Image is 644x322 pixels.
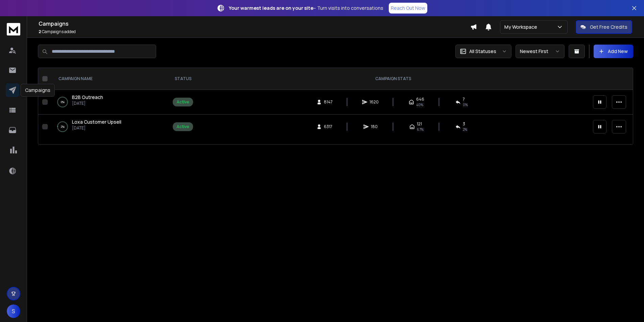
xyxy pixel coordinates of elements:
button: Get Free Credits [576,20,632,34]
img: logo [7,23,20,35]
p: My Workspace [504,24,540,30]
span: 67 % [417,127,424,132]
iframe: Intercom live chat [619,299,636,315]
span: 2 % [463,127,467,132]
div: Active [176,99,189,105]
span: 1620 [369,99,379,105]
button: Add New [594,45,633,58]
span: 40 % [416,102,423,107]
span: 0 % [463,102,468,107]
span: 6317 [324,124,332,129]
th: CAMPAIGN STATS [197,68,589,90]
div: Campaigns [21,84,55,97]
p: All Statuses [469,48,496,55]
td: 0%B2B Outreach[DATE] [50,90,169,115]
a: Reach Out Now [389,3,427,14]
strong: Your warmest leads are on your site [229,5,313,11]
p: [DATE] [72,101,103,106]
a: Loxa Customer Upsell [72,119,121,125]
span: 3 [463,121,465,127]
p: 0 % [61,99,65,105]
span: 7 [463,97,465,102]
p: 2 % [61,123,65,130]
p: Campaigns added [39,29,470,34]
p: Get Free Credits [590,24,627,30]
th: STATUS [169,68,197,90]
span: 8147 [324,99,333,105]
p: – Turn visits into conversations [229,5,383,11]
button: S [7,304,20,318]
span: 2 [39,29,41,34]
p: Reach Out Now [391,5,425,11]
span: 121 [417,121,422,127]
th: CAMPAIGN NAME [50,68,169,90]
div: Active [176,124,189,129]
td: 2%Loxa Customer Upsell[DATE] [50,115,169,139]
span: 180 [371,124,378,129]
a: B2B Outreach [72,94,103,101]
button: Newest First [516,45,565,58]
h1: Campaigns [39,20,470,28]
p: [DATE] [72,125,121,131]
span: 646 [416,97,424,102]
